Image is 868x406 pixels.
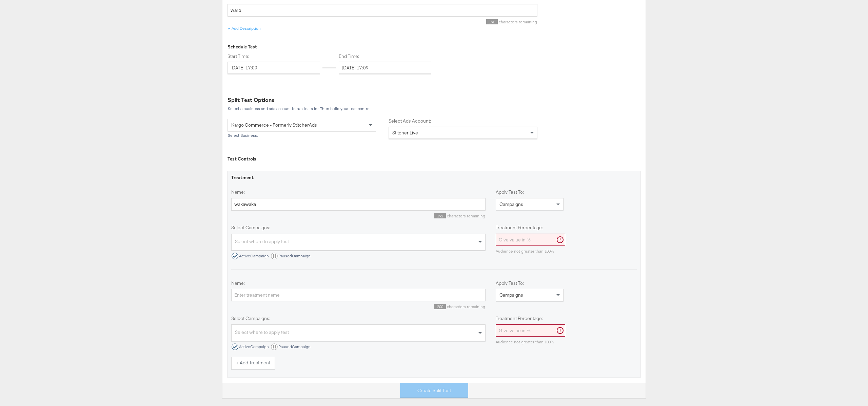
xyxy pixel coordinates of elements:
div: Select Business: [228,133,376,138]
div: Schedule Test [228,44,537,50]
div: Add Description [232,26,261,31]
div: characters remaining [228,19,537,24]
label: End Time: [325,53,434,60]
label: Treatment Percentage: [496,315,564,322]
span: Campaigns [499,201,523,207]
div: Test Controls [228,156,640,162]
input: Give value in % [496,234,565,246]
div: Audience not greater than 100% [496,249,554,254]
div: Select where to apply test [232,326,485,341]
button: + Add Treatment [231,357,275,369]
div: Active Campaign Paused Campaign [232,253,485,259]
span: 192 [434,213,446,218]
input: Enter test name [228,4,537,17]
div: Split Test Options [228,96,640,104]
span: 196 [486,19,498,24]
label: Start Time: [228,53,320,60]
div: characters remaining [231,213,486,218]
div: Select where to apply test [232,236,485,250]
div: Treatment [231,174,637,181]
label: Select campaigns: [231,315,486,322]
label: Apply Test To: [496,280,564,286]
input: Enter treatment name [231,198,486,211]
label: Apply Test To: [496,189,564,195]
span: Kargo Commerce - Formerly StitcherAds [231,122,317,128]
input: Enter treatment name [231,289,486,301]
span: Stitcher Live [392,130,418,136]
div: characters remaining [231,304,486,309]
label: Select Ads Account: [389,118,537,124]
label: Name: [231,189,486,195]
div: Audience not greater than 100% [496,339,554,345]
span: 200 [434,304,446,309]
input: Give value in % [496,324,565,337]
label: Select campaigns: [231,225,486,231]
div: Add Description [228,26,261,31]
div: Select a business and ads account to run tests for. Then build your test control. [228,106,640,111]
span: Campaigns [499,292,523,298]
div: Active Campaign Paused Campaign [232,343,485,350]
label: Treatment Percentage: [496,225,564,231]
label: Name: [231,280,486,286]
